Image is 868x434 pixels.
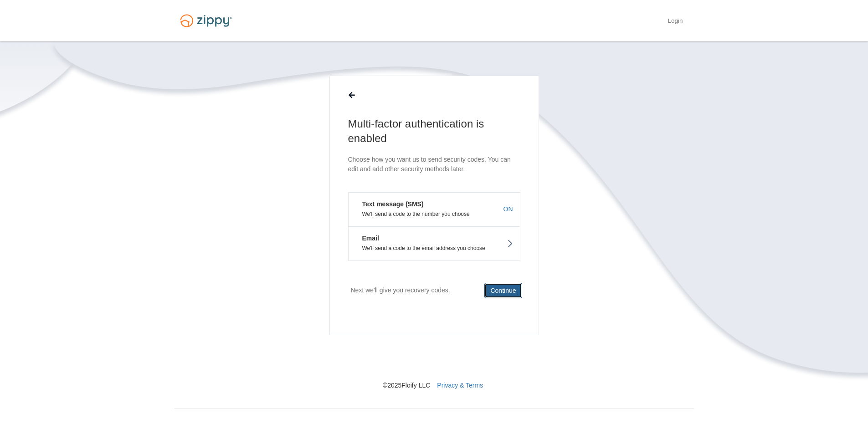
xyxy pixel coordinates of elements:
[348,117,520,146] h1: Multi-factor authentication is enabled
[503,204,513,214] span: ON
[437,382,483,389] a: Privacy & Terms
[348,226,520,261] button: EmailWe'll send a code to the email address you choose
[175,335,694,390] nav: © 2025 Floify LLC
[175,10,237,31] img: Logo
[351,283,450,298] p: Next we'll give you recovery codes.
[355,211,513,217] p: We'll send a code to the number you choose
[355,199,424,209] em: Text message (SMS)
[668,17,683,26] a: Login
[484,283,522,298] button: Continue
[355,245,513,251] p: We'll send a code to the email address you choose
[348,192,520,226] button: Text message (SMS)We'll send a code to the number you chooseON
[348,155,520,174] p: Choose how you want us to send security codes. You can edit and add other security methods later.
[355,234,379,243] em: Email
